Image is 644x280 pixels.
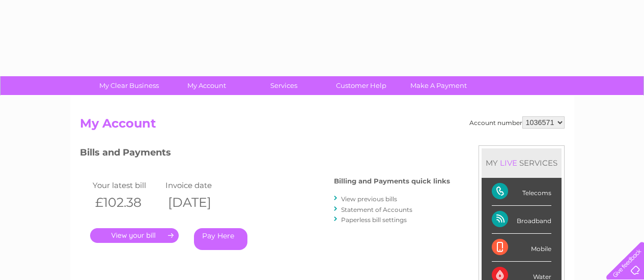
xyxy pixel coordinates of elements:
td: Invoice date [163,178,236,192]
a: View previous bills [341,195,397,203]
a: Customer Help [319,76,403,95]
div: LIVE [498,158,519,168]
div: Mobile [492,234,551,262]
h4: Billing and Payments quick links [334,177,450,185]
a: Services [242,76,326,95]
h3: Bills and Payments [80,145,450,163]
h2: My Account [80,116,565,136]
div: Telecoms [492,178,551,206]
a: Make A Payment [397,76,481,95]
a: Statement of Accounts [341,206,412,213]
th: [DATE] [163,192,236,213]
div: Broadband [492,206,551,234]
a: Pay Here [194,228,247,250]
a: . [90,228,179,243]
div: MY SERVICES [482,148,562,177]
a: My Clear Business [87,76,171,95]
div: Account number [469,116,565,129]
td: Your latest bill [90,178,163,192]
a: My Account [164,76,248,95]
a: Paperless bill settings [341,216,407,224]
th: £102.38 [90,192,163,213]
